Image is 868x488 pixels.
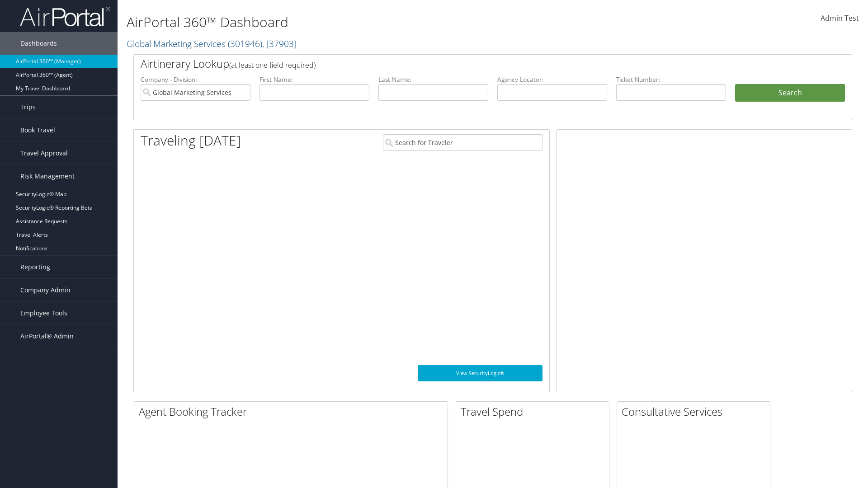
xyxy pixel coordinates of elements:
span: , [ 37903 ] [262,38,297,50]
span: Risk Management [20,165,75,188]
h2: Travel Spend [461,404,609,419]
h2: Airtinerary Lookup [141,56,785,71]
h2: Agent Booking Tracker [139,404,448,419]
a: Admin Test [821,5,859,33]
span: Reporting [20,256,50,278]
a: View SecurityLogic® [418,365,542,381]
h1: Traveling [DATE] [141,131,241,150]
label: Company - Division: [141,75,250,84]
span: AirPortal® Admin [20,325,74,347]
span: Company Admin [20,279,71,301]
label: Agency Locator: [497,75,607,84]
button: Search [735,84,845,102]
span: Travel Approval [20,142,68,164]
span: Book Travel [20,119,55,141]
h2: Consultative Services [622,404,770,419]
span: Trips [20,96,36,118]
span: Dashboards [20,32,57,55]
h1: AirPortal 360™ Dashboard [127,13,615,32]
a: Global Marketing Services [127,38,297,50]
span: Employee Tools [20,302,67,324]
input: Search for Traveler [383,134,542,151]
span: ( 301946 ) [228,38,262,50]
label: Last Name: [378,75,488,84]
span: Admin Test [821,13,859,23]
label: First Name: [259,75,369,84]
span: (at least one field required) [229,60,316,70]
label: Ticket Number: [616,75,726,84]
img: airportal-logo.png [20,6,110,27]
